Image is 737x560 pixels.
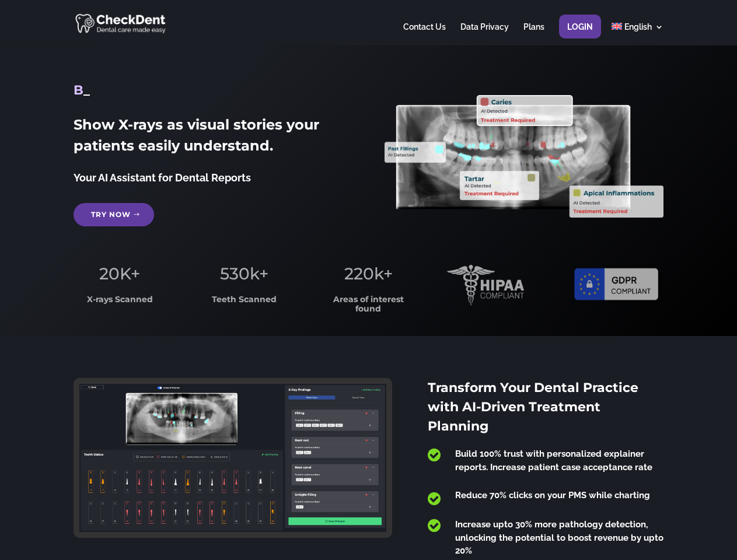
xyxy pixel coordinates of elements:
[455,449,652,473] span: Build 100% trust with personalized explainer reports. Increase patient case acceptance rate
[74,114,352,162] h2: Show X-rays as visual stories your patients easily understand.
[567,23,593,45] a: Login
[460,23,509,45] a: Data Privacy
[428,380,638,434] span: Transform Your Dental Practice with AI-Driven Treatment Planning
[624,22,652,32] span: English
[455,519,663,556] span: Increase upto 30% more pathology detection, unlocking the potential to boost revenue by upto 20%
[344,264,393,283] span: 220k+
[74,171,251,184] span: Your AI Assistant for Dental Reports
[99,264,140,283] span: 20K+
[74,82,83,98] span: B
[428,447,441,463] span: 
[455,490,650,501] span: Reduce 70% clicks on your PMS while charting
[428,491,441,506] span: 
[403,23,446,45] a: Contact Us
[523,23,544,45] a: Plans
[220,264,268,283] span: 530k+
[428,518,441,533] span: 
[612,23,663,45] a: English
[83,82,90,98] span: _
[75,12,167,34] img: CheckDent AI
[385,95,663,218] img: X_Ray_annotated
[74,203,154,226] a: Try Now
[323,295,415,319] h3: Areas of interest found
